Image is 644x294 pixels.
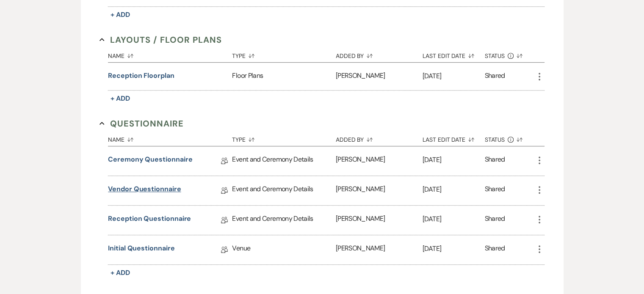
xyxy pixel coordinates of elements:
[485,154,505,168] div: Shared
[111,10,130,19] span: + Add
[336,63,423,90] div: [PERSON_NAME]
[336,130,423,146] button: Added By
[423,46,485,62] button: Last Edit Date
[111,268,130,277] span: + Add
[100,33,222,46] button: Layouts / Floor Plans
[108,46,232,62] button: Name
[108,184,181,197] a: Vendor Questionnaire
[232,130,335,146] button: Type
[108,71,174,81] button: Reception Floorplan
[232,46,335,62] button: Type
[232,206,335,235] div: Event and Ceremony Details
[108,93,133,104] button: + Add
[100,117,184,130] button: Questionnaire
[423,71,485,82] p: [DATE]
[336,46,423,62] button: Added By
[423,130,485,146] button: Last Edit Date
[108,243,174,256] a: Initial Questionnaire
[336,146,423,176] div: [PERSON_NAME]
[485,46,534,62] button: Status
[336,235,423,264] div: [PERSON_NAME]
[423,154,485,165] p: [DATE]
[232,63,335,90] div: Floor Plans
[485,130,534,146] button: Status
[336,176,423,205] div: [PERSON_NAME]
[111,94,130,103] span: + Add
[108,267,133,279] button: + Add
[232,176,335,205] div: Event and Ceremony Details
[232,146,335,176] div: Event and Ceremony Details
[485,137,505,143] span: Status
[232,235,335,264] div: Venue
[485,53,505,59] span: Status
[485,184,505,197] div: Shared
[423,214,485,225] p: [DATE]
[108,154,192,168] a: Ceremony Questionnaire
[485,243,505,256] div: Shared
[108,130,232,146] button: Name
[485,71,505,82] div: Shared
[108,214,191,227] a: Reception Questionnaire
[108,9,133,21] button: + Add
[423,243,485,254] p: [DATE]
[485,214,505,227] div: Shared
[336,206,423,235] div: [PERSON_NAME]
[423,184,485,195] p: [DATE]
